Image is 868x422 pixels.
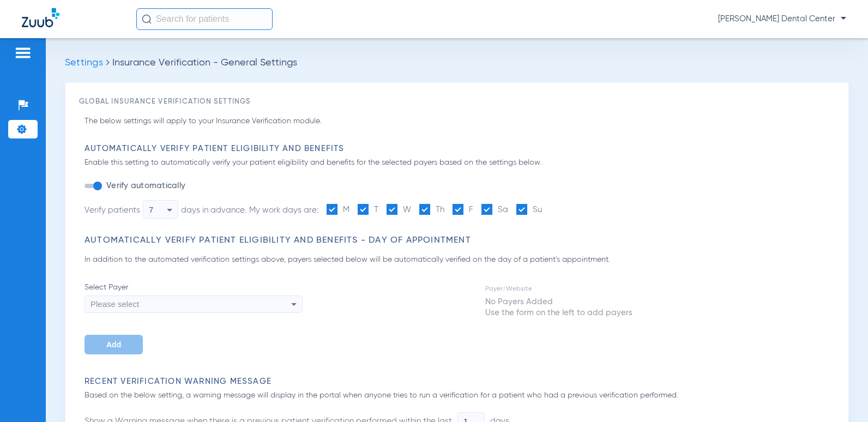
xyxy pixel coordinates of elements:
h3: Global Insurance Verification Settings [79,97,835,107]
label: T [358,204,378,216]
span: Select Payer [85,282,303,293]
input: Search for patients [136,8,273,30]
label: Sa [481,204,508,216]
span: 7 [149,205,153,214]
span: [PERSON_NAME] Dental Center [718,14,846,25]
p: In addition to the automated verification settings above, payers selected below will be automatic... [85,254,835,266]
span: Add [106,340,121,349]
span: Insurance Verification - General Settings [112,58,297,68]
p: The below settings will apply to your Insurance Verification module. [85,116,835,127]
h3: Automatically Verify Patient Eligibility and Benefits [85,143,835,154]
span: Please select [91,299,139,309]
td: Payer/Website [485,283,633,295]
p: Based on the below setting, a warning message will display in the portal when anyone tries to run... [85,390,835,401]
label: W [387,204,411,216]
h3: Recent Verification Warning Message [85,376,835,387]
td: No Payers Added Use the form on the left to add payers [485,296,633,319]
label: F [453,204,473,216]
label: Verify automatically [104,180,185,191]
span: Settings [65,58,103,68]
label: Su [516,204,542,216]
button: Add [85,335,143,354]
div: Verify patients days in advance. [85,200,246,219]
span: My work days are: [249,206,318,214]
img: Zuub Logo [22,8,59,27]
img: Search Icon [142,14,152,24]
label: Th [419,204,444,216]
h3: Automatically Verify Patient Eligibility and Benefits - Day of Appointment [85,235,835,246]
img: hamburger-icon [14,46,32,59]
p: Enable this setting to automatically verify your patient eligibility and benefits for the selecte... [85,157,835,168]
label: M [327,204,349,216]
